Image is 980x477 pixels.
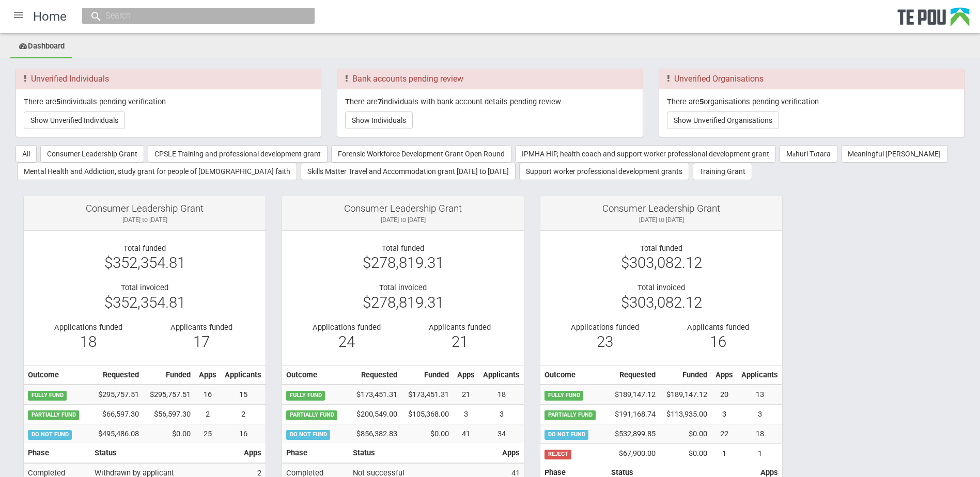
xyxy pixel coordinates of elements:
[32,204,258,213] div: Consumer Leadership Grant
[693,163,752,180] button: Training Grant
[540,365,606,385] th: Outcome
[24,97,313,106] p: There are individuals pending verification
[89,385,143,404] td: $295,757.51
[453,405,479,424] td: 3
[221,365,266,385] th: Applicants
[556,323,654,332] div: Applications funded
[548,215,774,225] div: [DATE] to [DATE]
[548,298,774,307] div: $303,082.12
[10,36,72,58] a: Dashboard
[28,391,67,400] span: FULLY FUND
[606,444,660,463] td: $67,900.00
[195,405,221,424] td: 2
[282,365,348,385] th: Outcome
[221,405,266,424] td: 2
[349,443,498,463] th: Status
[699,97,704,106] b: 5
[24,365,89,385] th: Outcome
[660,444,711,463] td: $0.00
[32,244,258,253] div: Total funded
[660,365,711,385] th: Funded
[378,97,382,106] b: 7
[401,385,453,404] td: $173,451.31
[660,385,711,404] td: $189,147.12
[411,337,508,346] div: 21
[737,444,782,463] td: 1
[56,97,60,106] b: 5
[345,97,634,106] p: There are individuals with bank account details pending review
[32,283,258,292] div: Total invoiced
[556,337,654,346] div: 23
[453,424,479,443] td: 41
[780,145,837,163] button: Māhuri Tōtara
[711,385,737,404] td: 20
[548,244,774,253] div: Total funded
[660,405,711,424] td: $113,935.00
[345,112,413,129] button: Show Individuals
[548,258,774,267] div: $303,082.12
[548,283,774,292] div: Total invoiced
[290,215,516,225] div: [DATE] to [DATE]
[345,74,634,84] h3: Bank accounts pending review
[737,424,782,444] td: 18
[667,74,956,84] h3: Unverified Organisations
[89,405,143,424] td: $66,597.30
[401,405,453,424] td: $105,368.00
[711,444,737,463] td: 1
[15,145,37,163] button: All
[453,365,479,385] th: Apps
[737,365,782,385] th: Applicants
[348,424,401,443] td: $856,382.83
[282,443,349,463] th: Phase
[221,424,266,443] td: 16
[24,112,125,129] button: Show Unverified Individuals
[24,74,313,84] h3: Unverified Individuals
[32,258,258,267] div: $352,354.81
[401,365,453,385] th: Funded
[401,424,453,443] td: $0.00
[143,385,195,404] td: $295,757.51
[221,385,266,404] td: 15
[298,323,395,332] div: Applications funded
[290,283,516,292] div: Total invoiced
[40,145,144,163] button: Consumer Leadership Grant
[348,365,401,385] th: Requested
[606,385,660,404] td: $189,147.12
[669,337,767,346] div: 16
[32,215,258,225] div: [DATE] to [DATE]
[28,410,79,420] span: PARTIALLY FUND
[737,385,782,404] td: 13
[195,424,221,443] td: 25
[148,145,328,163] button: CPSLE Training and professional development grant
[28,430,72,439] span: DO NOT FUND
[498,443,524,463] th: Apps
[545,410,596,420] span: PARTIALLY FUND
[89,424,143,443] td: $495,486.08
[737,405,782,424] td: 3
[841,145,947,163] button: Meaningful [PERSON_NAME]
[711,365,737,385] th: Apps
[286,430,330,439] span: DO NOT FUND
[411,323,508,332] div: Applicants funded
[331,145,511,163] button: Forensic Workforce Development Grant Open Round
[711,424,737,444] td: 22
[669,323,767,332] div: Applicants funded
[301,163,516,180] button: Skills Matter Travel and Accommodation grant [DATE] to [DATE]
[102,10,284,21] input: Search
[143,424,195,443] td: $0.00
[290,244,516,253] div: Total funded
[606,365,660,385] th: Requested
[453,385,479,404] td: 21
[298,337,395,346] div: 24
[286,391,325,400] span: FULLY FUND
[17,163,297,180] button: Mental Health and Addiction, study grant for people of [DEMOGRAPHIC_DATA] faith
[606,424,660,444] td: $532,899.85
[90,443,240,463] th: Status
[32,298,258,307] div: $352,354.81
[348,405,401,424] td: $200,549.00
[667,112,779,129] button: Show Unverified Organisations
[152,323,250,332] div: Applicants funded
[606,405,660,424] td: $191,168.74
[479,424,524,443] td: 34
[240,443,266,463] th: Apps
